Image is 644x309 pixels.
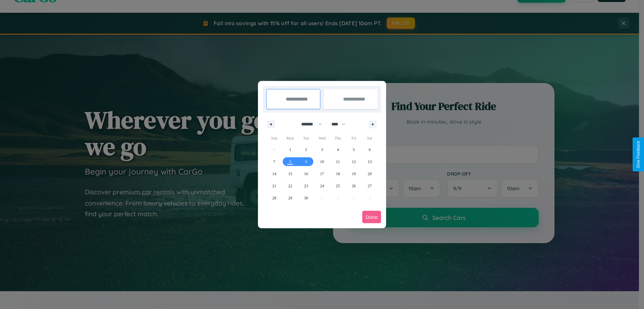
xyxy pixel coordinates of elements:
[636,141,641,168] div: Give Feedback
[314,156,330,168] button: 10
[266,180,282,192] button: 21
[321,144,323,156] span: 3
[362,211,381,223] button: Done
[304,192,308,204] span: 30
[368,180,372,192] span: 27
[362,156,378,168] button: 13
[282,192,298,204] button: 29
[330,156,346,168] button: 11
[368,156,372,168] span: 13
[320,168,324,180] span: 17
[266,192,282,204] button: 28
[336,168,340,180] span: 18
[314,144,330,156] button: 3
[362,144,378,156] button: 6
[346,144,362,156] button: 5
[273,156,275,168] span: 7
[298,180,314,192] button: 23
[346,180,362,192] button: 26
[305,156,307,168] span: 9
[282,133,298,144] span: Mon
[346,156,362,168] button: 12
[288,180,292,192] span: 22
[362,133,378,144] span: Sat
[298,156,314,168] button: 9
[336,180,340,192] span: 25
[304,168,308,180] span: 16
[314,180,330,192] button: 24
[330,168,346,180] button: 18
[298,168,314,180] button: 16
[368,168,372,180] span: 20
[272,192,276,204] span: 28
[353,144,355,156] span: 5
[289,144,291,156] span: 1
[362,180,378,192] button: 27
[298,192,314,204] button: 30
[320,180,324,192] span: 24
[282,156,298,168] button: 8
[337,144,339,156] span: 4
[298,144,314,156] button: 2
[362,168,378,180] button: 20
[288,192,292,204] span: 29
[330,144,346,156] button: 4
[346,133,362,144] span: Fri
[314,133,330,144] span: Wed
[266,133,282,144] span: Sun
[330,180,346,192] button: 25
[282,180,298,192] button: 22
[346,168,362,180] button: 19
[288,168,292,180] span: 15
[298,133,314,144] span: Tue
[304,180,308,192] span: 23
[330,133,346,144] span: Thu
[272,180,276,192] span: 21
[314,168,330,180] button: 17
[352,180,356,192] span: 26
[282,168,298,180] button: 15
[336,156,340,168] span: 11
[266,168,282,180] button: 14
[289,156,291,168] span: 8
[305,144,307,156] span: 2
[352,156,356,168] span: 12
[266,156,282,168] button: 7
[272,168,276,180] span: 14
[352,168,356,180] span: 19
[320,156,324,168] span: 10
[369,144,371,156] span: 6
[282,144,298,156] button: 1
